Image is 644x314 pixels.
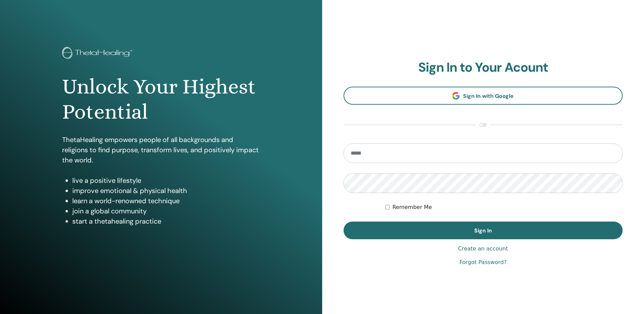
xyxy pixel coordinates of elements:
li: improve emotional & physical health [72,186,260,196]
a: Sign In with Google [344,87,623,105]
span: Sign In with Google [463,92,514,100]
span: Sign In [474,227,492,234]
p: ThetaHealing empowers people of all backgrounds and religions to find purpose, transform lives, a... [62,135,260,165]
h2: Sign In to Your Acount [344,60,623,75]
button: Sign In [344,222,623,239]
a: Forgot Password? [459,258,507,266]
label: Remember Me [392,203,432,211]
li: start a thetahealing practice [72,216,260,226]
li: join a global community [72,206,260,216]
li: live a positive lifestyle [72,175,260,186]
h1: Unlock Your Highest Potential [62,74,260,125]
div: Keep me authenticated indefinitely or until I manually logout [385,203,623,211]
span: or [476,121,490,129]
a: Create an account [458,245,508,253]
li: learn a world-renowned technique [72,196,260,206]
